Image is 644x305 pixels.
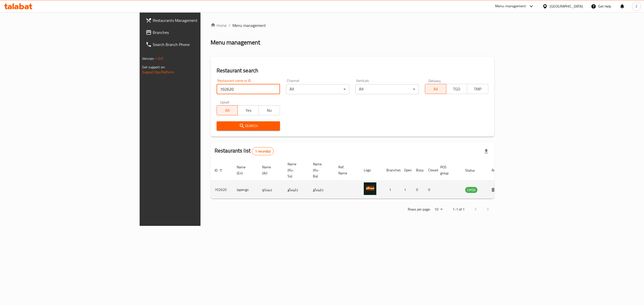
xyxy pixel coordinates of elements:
td: 0 [412,181,424,199]
div: Export file [480,145,492,157]
div: [GEOGRAPHIC_DATA] [550,4,583,9]
td: جبينكو [258,181,284,199]
button: No [259,105,280,115]
span: Restaurants Management [153,17,243,23]
td: 1 [382,181,400,199]
input: Search for restaurant name or ID.. [217,84,280,94]
span: All [427,85,444,93]
span: Name (En) [237,164,252,176]
button: Yes [237,105,259,115]
th: Busy [412,160,424,181]
span: Version: [142,55,154,62]
span: Name (Ar) [262,164,277,176]
p: Rows per page: [408,206,430,213]
span: 1 record(s) [252,149,273,154]
th: Logo [360,160,382,181]
span: Name (Ku-Ba) [313,161,328,179]
td: 1 [400,181,412,199]
td: جاپینگۆ [284,181,309,199]
th: Open [400,160,412,181]
nav: breadcrumb [211,22,494,28]
span: OPEN [465,187,477,193]
a: Branches [142,26,247,38]
a: Search Branch Phone [142,38,247,50]
div: Menu-management [495,3,526,9]
span: Z [635,4,637,9]
span: Menu management [232,22,266,28]
h2: Restaurants list [215,147,274,155]
span: Status [465,167,481,173]
span: All [219,107,236,114]
button: TGO [446,84,467,94]
span: 1.0.0 [155,55,163,62]
a: Support.OpsPlatform [142,69,174,75]
span: Get support on: [142,64,165,70]
img: Japengo [364,182,376,195]
span: Search [221,123,276,129]
a: Restaurants Management [142,14,247,26]
span: No [261,107,278,114]
div: Menu [492,187,501,193]
p: 1-1 of 1 [453,206,465,213]
label: Delivery [428,79,441,82]
th: Closed [424,160,436,181]
span: Ref. Name [338,164,354,176]
span: Branches [153,29,243,35]
div: All [286,84,349,94]
div: Rows per page: [432,206,445,213]
label: Upsell [220,100,229,104]
button: All [425,84,446,94]
button: TMP [467,84,488,94]
span: Search Branch Phone [153,41,243,47]
div: Total records count [252,147,274,155]
span: Yes [240,107,257,114]
th: Branches [382,160,400,181]
h2: Restaurant search [217,67,488,74]
table: enhanced table [211,160,505,199]
td: 0 [424,181,436,199]
h2: Menu management [211,38,260,46]
span: ID [215,167,224,173]
button: All [217,105,238,115]
span: TGO [448,85,465,93]
td: جاپینگۆ [309,181,334,199]
button: Search [217,121,280,131]
th: Action [488,160,505,181]
span: TMP [469,85,486,93]
div: All [355,84,419,94]
span: POS group [440,164,455,176]
span: Name (Ku-So) [288,161,303,179]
